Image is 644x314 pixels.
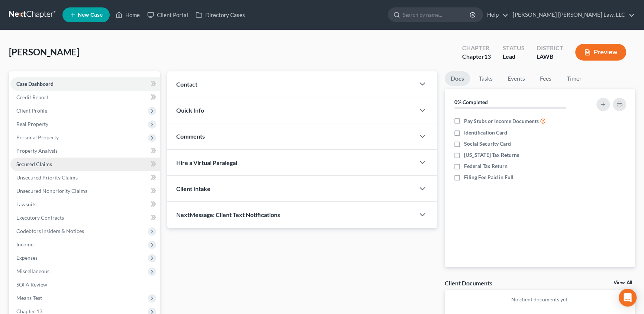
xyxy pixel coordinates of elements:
span: Income [16,241,33,247]
div: District [537,44,563,52]
div: Lead [503,52,525,61]
span: Comments [176,133,205,140]
div: Status [503,44,525,52]
span: New Case [78,12,103,18]
span: [US_STATE] Tax Returns [464,151,519,159]
span: Contact [176,81,197,88]
span: Social Security Card [464,140,511,148]
a: View All [614,280,632,285]
p: No client documents yet. [451,296,629,303]
span: Filing Fee Paid in Full [464,174,513,181]
span: Executory Contracts [16,214,64,221]
span: Unsecured Priority Claims [16,174,78,181]
a: Secured Claims [10,158,160,171]
div: Open Intercom Messenger [619,289,637,307]
span: Case Dashboard [16,81,54,87]
a: Executory Contracts [10,211,160,224]
span: 13 [484,53,491,60]
a: Property Analysis [10,144,160,158]
div: Chapter [462,44,491,52]
div: LAWB [537,52,563,61]
a: Client Portal [144,8,192,22]
a: Lawsuits [10,198,160,211]
div: Chapter [462,52,491,61]
span: Lawsuits [16,201,36,207]
strong: 0% Completed [454,99,488,105]
button: Preview [575,44,626,61]
a: Unsecured Priority Claims [10,171,160,184]
span: Identification Card [464,129,507,136]
a: Credit Report [10,91,160,104]
a: Case Dashboard [10,77,160,91]
a: Docs [445,71,470,86]
span: Secured Claims [16,161,52,167]
a: Help [483,8,508,22]
span: Hire a Virtual Paralegal [176,159,237,166]
span: Means Test [16,295,42,301]
a: Events [502,71,531,86]
span: Quick Info [176,107,204,114]
span: Real Property [16,121,48,127]
a: Directory Cases [192,8,249,22]
div: Client Documents [445,279,492,287]
span: Credit Report [16,94,48,100]
a: SOFA Review [10,278,160,291]
span: NextMessage: Client Text Notifications [176,211,280,218]
span: Federal Tax Return [464,162,508,170]
span: Unsecured Nonpriority Claims [16,188,87,194]
input: Search by name... [403,8,471,22]
span: Codebtors Insiders & Notices [16,228,84,234]
span: Personal Property [16,134,59,140]
a: Unsecured Nonpriority Claims [10,184,160,198]
a: [PERSON_NAME] [PERSON_NAME] Law, LLC [509,8,635,22]
span: Client Intake [176,185,210,192]
span: Client Profile [16,107,47,114]
span: Property Analysis [16,148,58,154]
a: Tasks [473,71,499,86]
span: Miscellaneous [16,268,49,274]
a: Home [112,8,144,22]
span: Pay Stubs or Income Documents [464,117,539,125]
a: Fees [534,71,558,86]
span: Expenses [16,255,38,261]
span: SOFA Review [16,281,47,288]
span: [PERSON_NAME] [9,46,79,57]
a: Timer [561,71,587,86]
